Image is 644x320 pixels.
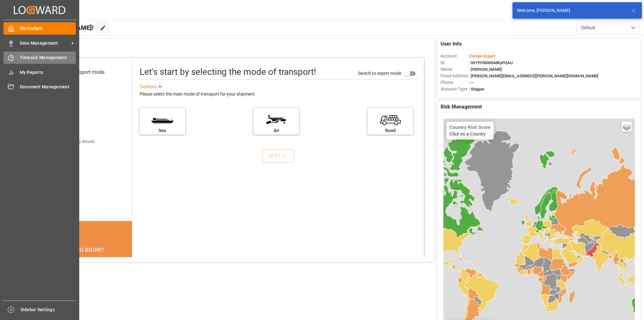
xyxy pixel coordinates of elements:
div: Click on a Country [450,125,491,136]
span: : [PERSON_NAME] [469,67,502,72]
span: : — [469,80,474,85]
div: Please select the main mode of transport for your shipment. [140,91,419,98]
span: Default [581,25,595,31]
span: Risk Management [441,103,482,111]
div: Let's start by selecting the mode of transport! [140,65,316,79]
span: User Info [441,40,462,48]
div: NEXT [268,152,287,160]
span: : Shipper [469,87,485,91]
span: Timeslot Management [20,54,76,61]
a: Layers [622,122,632,132]
span: Hello [PERSON_NAME]! [26,22,94,34]
span: Account Type [441,86,469,92]
span: My Reports [20,69,76,76]
span: Name [441,66,469,73]
div: See less [140,83,157,91]
span: : [469,54,495,58]
span: Switch to expert mode [358,71,401,76]
a: Timeslot Management [3,52,76,64]
h4: Country Risk Score [450,125,491,130]
div: Welcome, [PERSON_NAME] [517,7,625,14]
a: Document Management [3,81,76,93]
span: Data Management [20,40,69,47]
span: Document Management [20,84,76,90]
div: Road [371,127,410,134]
span: Account [441,53,469,59]
a: My Reports [3,66,76,78]
div: Air [257,127,296,134]
span: Id [441,59,469,66]
span: : [PERSON_NAME][EMAIL_ADDRESS][PERSON_NAME][DOMAIN_NAME] [469,74,598,78]
span: Sidebar Settings [20,306,77,313]
div: DID YOU KNOW? [35,243,132,256]
span: : 0019Y000004dKyPQAU [469,60,513,65]
span: Email Address [441,73,469,79]
span: Compo Expert [470,54,495,58]
span: Phone [441,79,469,86]
button: next slide / item [123,256,132,301]
button: NEXT [262,149,294,163]
div: Sea [143,127,182,134]
div: Select transport mode [56,69,104,76]
a: My Cockpit [3,22,76,35]
div: The energy needed to power one large container ship across the ocean in a single day is the same ... [42,256,124,294]
button: open menu [576,22,639,34]
span: My Cockpit [20,25,76,32]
